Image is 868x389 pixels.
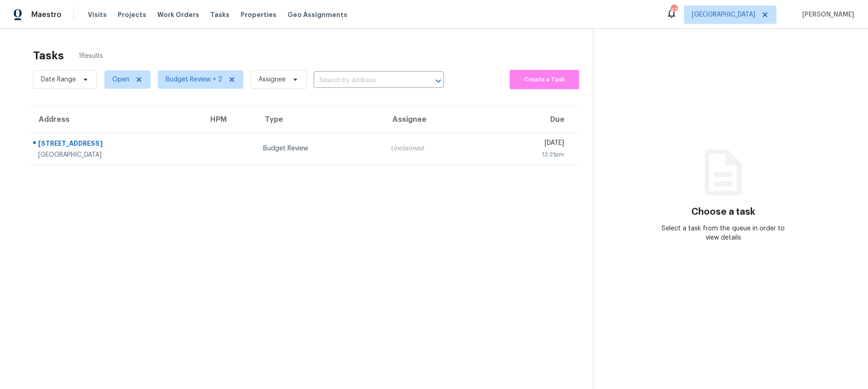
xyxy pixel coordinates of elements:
[112,75,129,84] span: Open
[88,10,107,19] span: Visits
[692,10,755,19] span: [GEOGRAPHIC_DATA]
[383,107,485,132] th: Assignee
[38,139,194,150] div: [STREET_ADDRESS]
[41,75,76,84] span: Date Range
[514,74,575,85] span: Create a Task
[79,51,103,61] span: 1 Results
[157,10,199,19] span: Work Orders
[691,207,755,217] h3: Choose a task
[166,75,222,84] span: Budget Review + 2
[510,70,579,89] button: Create a Task
[314,74,418,88] input: Search by address
[38,150,194,160] div: [GEOGRAPHIC_DATA]
[263,144,376,153] div: Budget Review
[201,107,256,132] th: HPM
[432,74,445,87] button: Open
[210,11,230,18] span: Tasks
[33,51,64,60] h2: Tasks
[118,10,146,19] span: Projects
[485,107,578,132] th: Due
[391,144,478,153] div: Unclaimed
[493,138,564,150] div: [DATE]
[259,75,286,84] span: Assignee
[29,107,201,132] th: Address
[799,10,854,19] span: [PERSON_NAME]
[241,10,276,19] span: Properties
[671,6,677,15] div: 43
[287,10,347,19] span: Geo Assignments
[31,10,62,19] span: Maestro
[256,107,383,132] th: Type
[658,224,788,242] div: Select a task from the queue in order to view details
[493,150,564,159] div: 12:21pm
